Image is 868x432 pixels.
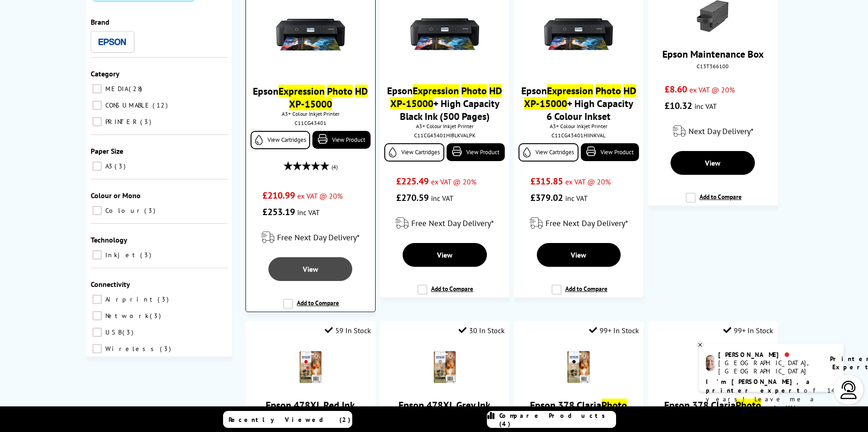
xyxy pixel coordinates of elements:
div: [GEOGRAPHIC_DATA], [GEOGRAPHIC_DATA] [718,359,819,375]
span: 3 [140,251,153,259]
span: PRINTER [103,118,139,126]
span: £379.02 [530,192,563,204]
input: Wireless 3 [93,344,102,353]
a: View [268,257,352,281]
span: 3 [115,162,128,170]
mark: Expression [547,84,593,97]
mark: XP-15000 [524,97,567,110]
mark: Photo [595,84,621,97]
span: £210.99 [262,189,295,201]
span: (4) [332,158,338,176]
p: of 14 years! Leave me a message and I'll respond ASAP [706,378,837,421]
span: £270.59 [396,192,429,204]
span: Free Next Day Delivery* [546,218,628,228]
span: View [705,158,721,167]
div: modal_delivery [653,119,773,144]
input: A3 3 [93,162,102,171]
div: 59 In Stock [325,326,371,335]
div: modal_delivery [384,211,505,236]
span: 3 [122,328,136,336]
img: Epson-478XL-Red-Ink-Small.gif [295,351,327,383]
mark: Photo [461,84,487,97]
a: EpsonExpression Photo HD XP-15000+ High Capacity Black Ink (500 Pages) [387,84,502,123]
input: Inkjet 3 [93,250,102,259]
span: Brand [91,17,109,27]
a: View Cartridges [519,143,579,162]
mark: Photo [327,85,353,97]
a: Compare Products (4) [487,411,616,428]
a: View Product [447,143,505,161]
span: Recently Viewed (2) [229,416,351,424]
span: View [437,250,453,259]
div: modal_delivery [519,211,639,236]
img: Epson [98,38,126,45]
span: inc VAT [565,194,588,203]
div: C13T366100 [655,63,771,70]
a: Epson 478XL Grey Ink Cartridge (200 Pages) [398,399,491,424]
span: Airprint [103,295,157,303]
span: ex VAT @ 20% [297,191,343,200]
span: inc VAT [431,194,453,203]
span: Inkjet [103,251,139,259]
input: MEDIA 28 [93,84,102,93]
img: ashley-livechat.png [706,355,715,371]
span: £10.32 [665,100,692,112]
span: £225.49 [396,175,429,187]
span: Compare Products (4) [499,411,616,428]
span: Free Next Day Delivery* [411,218,494,228]
a: Recently Viewed (2) [223,411,352,428]
span: 3 [140,118,153,126]
mark: HD [355,85,368,97]
div: C11CG43401 [253,119,368,126]
div: C11CG43401HIBLKVALPK [387,132,502,139]
a: View Cartridges [251,131,310,149]
a: View [671,151,755,175]
span: A3+ Colour Inkjet Printer [251,110,370,117]
span: £253.19 [262,206,295,218]
span: USB [103,328,121,336]
span: A3 [103,162,114,170]
a: EpsonExpression Photo HD XP-15000 [253,85,368,110]
img: user-headset-light.svg [840,381,858,399]
div: [PERSON_NAME] [718,351,819,359]
a: Epson 378 ClariaPhoto HDInk Black (240 Pages) [527,399,630,424]
mark: Photo [601,399,627,411]
a: Epson Maintenance Box [662,48,764,60]
span: Colour or Mono [91,191,141,200]
span: 3 [158,295,171,303]
span: Free Next Day Delivery* [277,232,360,243]
span: 3 [160,345,173,353]
mark: Expression [278,85,325,97]
div: C11CG43401HIINKVAL [521,132,637,139]
div: 99+ In Stock [723,326,773,335]
span: ex VAT @ 20% [431,177,476,186]
input: USB 3 [93,328,102,337]
div: 30 In Stock [459,326,505,335]
span: Technology [91,235,127,244]
a: View [403,243,487,267]
span: Wireless [103,345,159,353]
input: CONSUMABLE 12 [93,101,102,110]
input: Network 3 [93,311,102,320]
mark: HD [489,84,502,97]
a: View [537,243,621,267]
input: Colour 3 [93,206,102,215]
span: View [571,250,586,259]
span: £315.85 [530,175,563,187]
a: View Product [581,143,639,161]
span: inc VAT [694,102,717,111]
span: 3 [144,206,158,215]
label: Add to Compare [417,285,473,302]
span: MEDIA [103,85,128,93]
mark: XP-15000 [390,97,433,110]
span: View [303,265,318,274]
span: 28 [129,85,144,93]
span: 3 [150,312,163,320]
a: View Product [312,131,370,149]
label: Add to Compare [686,193,742,210]
span: Category [91,69,120,78]
input: PRINTER 3 [93,117,102,126]
span: CONSUMABLE [103,101,152,109]
span: 12 [153,101,170,109]
div: modal_delivery [251,225,370,250]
